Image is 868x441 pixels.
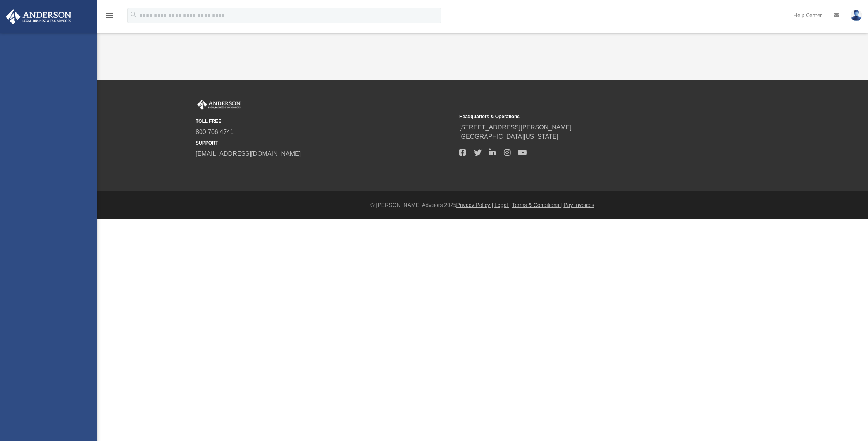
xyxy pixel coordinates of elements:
[3,9,74,24] img: Anderson Advisors Platinum Portal
[851,10,862,21] img: User Pic
[196,140,454,146] small: SUPPORT
[97,201,868,209] div: © [PERSON_NAME] Advisors 2025
[196,150,301,157] a: [EMAIL_ADDRESS][DOMAIN_NAME]
[459,113,717,120] small: Headquarters & Operations
[196,100,242,110] img: Anderson Advisors Platinum Portal
[456,202,493,208] a: Privacy Policy |
[105,15,114,20] a: menu
[563,202,594,208] a: Pay Invoices
[494,202,511,208] a: Legal |
[105,11,114,20] i: menu
[196,129,234,135] a: 800.706.4741
[196,118,454,125] small: TOLL FREE
[129,10,138,19] i: search
[459,124,572,131] a: [STREET_ADDRESS][PERSON_NAME]
[512,202,562,208] a: Terms & Conditions |
[459,133,558,140] a: [GEOGRAPHIC_DATA][US_STATE]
